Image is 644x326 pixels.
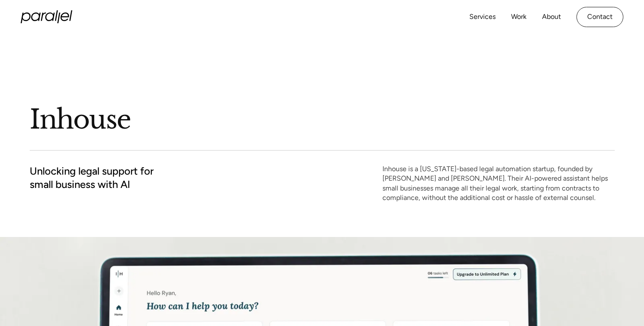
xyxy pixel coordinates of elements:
[30,103,615,136] h1: Inhouse
[469,11,496,23] a: Services
[30,164,154,191] h2: Unlocking legal support for small business with AI
[542,11,561,23] a: About
[21,10,72,23] a: home
[576,7,623,27] a: Contact
[511,11,527,23] a: Work
[382,164,615,203] p: Inhouse is a [US_STATE]-based legal automation startup, founded by [PERSON_NAME] and [PERSON_NAME...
